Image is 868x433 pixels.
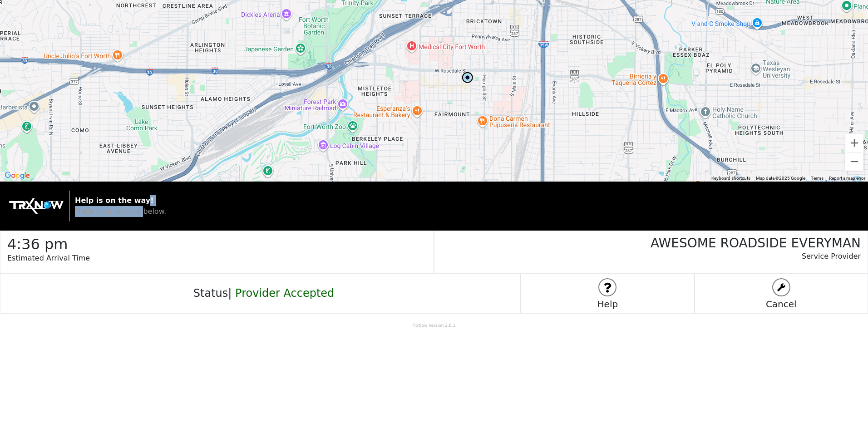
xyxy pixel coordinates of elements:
span: Track your service below. [75,207,166,216]
strong: Help is on the way! [75,196,154,205]
p: Estimated Arrival Time [7,253,434,273]
p: Service Provider [434,251,861,271]
button: Zoom in [845,134,863,152]
img: trx now logo [9,198,64,214]
a: Open this area in Google Maps (opens a new window) [2,170,32,182]
a: Terms (opens in new tab) [811,176,824,181]
span: Map data ©2025 Google [756,176,805,181]
h4: Status | [187,287,334,300]
img: Google [2,170,32,182]
img: logo stuff [773,279,789,295]
a: Report a map error [829,176,865,181]
span: Provider Accepted [235,287,334,300]
h5: Cancel [695,299,868,310]
button: Zoom out [845,153,863,171]
h3: AWESOME ROADSIDE EVERYMAN [434,231,861,251]
h2: 4:36 pm [7,231,434,253]
button: Keyboard shortcuts [711,175,750,182]
img: logo stuff [599,279,616,295]
h5: Help [521,299,694,310]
